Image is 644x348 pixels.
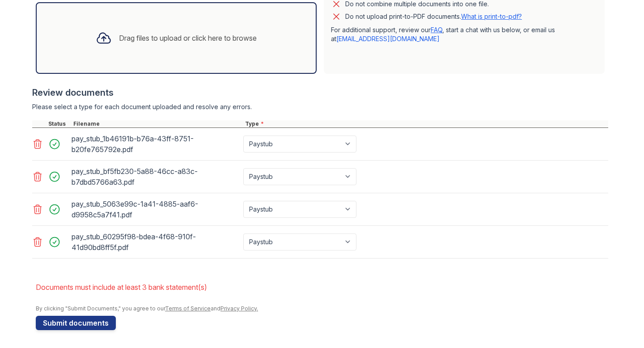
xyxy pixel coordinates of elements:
[336,35,440,42] a: [EMAIL_ADDRESS][DOMAIN_NAME]
[119,33,257,43] div: Drag files to upload or click here to browse
[47,120,72,127] div: Status
[72,229,240,255] div: pay_stub_60295f98-bdea-4f68-910f-41d90bd8ff5f.pdf
[243,120,608,127] div: Type
[72,197,240,222] div: pay_stub_5063e99c-1a41-4885-aaf6-d9958c5a7f41.pdf
[220,305,258,312] a: Privacy Policy.
[72,120,243,127] div: Filename
[345,12,522,21] p: Do not upload print-to-PDF documents.
[72,132,240,157] div: pay_stub_1b46191b-b76a-43ff-8751-b20fe765792e.pdf
[431,26,442,34] a: FAQ
[331,25,597,43] p: For additional support, review our , start a chat with us below, or email us at
[36,316,116,330] button: Submit documents
[32,102,608,111] div: Please select a type for each document uploaded and resolve any errors.
[165,305,211,312] a: Terms of Service
[36,305,608,312] div: By clicking "Submit Documents," you agree to our and
[32,86,608,99] div: Review documents
[36,278,608,296] li: Documents must include at least 3 bank statement(s)
[461,13,522,20] a: What is print-to-pdf?
[72,164,240,189] div: pay_stub_bf5fb230-5a88-46cc-a83c-b7dbd5766a63.pdf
